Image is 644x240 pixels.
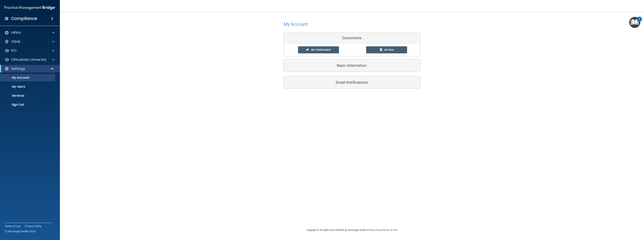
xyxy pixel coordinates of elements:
[311,48,331,51] span: My Compliance
[629,17,640,28] button: Open Resource Center, 2 new notifications
[11,48,16,53] p: PCI
[287,78,417,87] a: Email Notifications
[639,19,640,24] div: 2
[4,39,54,44] a: OSHA
[25,224,42,228] a: Privacy Policy
[11,39,21,44] p: OSHA
[11,66,25,71] p: Settings
[385,48,394,51] span: My BAA
[5,224,20,228] a: Terms of Use
[367,229,382,231] a: Privacy Policy
[11,30,21,35] p: HIPAA
[5,229,36,233] span: Ⓒ Rectangle Health 2024
[11,57,47,62] p: OfficeSafe University
[284,22,308,27] h4: My Account
[2,103,54,107] p: Sign Out
[2,76,54,80] p: My Account
[287,63,406,68] h5: Basic Information
[2,85,54,89] p: My Users
[287,80,406,84] h5: Email Notifications
[11,16,37,21] h4: Compliance
[4,4,55,11] img: PMB logo
[284,33,420,44] div: Documents
[383,229,397,231] a: Terms of Use
[287,61,417,70] a: Basic Information
[4,30,54,35] a: HIPAA
[4,66,54,71] a: Settings
[2,94,54,98] p: Services
[4,48,54,53] a: PCI
[4,57,54,62] a: OfficeSafe University
[284,224,420,236] div: Copyright © All rights reserved 2025 @ Rectangle Health | |
[579,213,640,228] iframe: Drift Widget Chat Controller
